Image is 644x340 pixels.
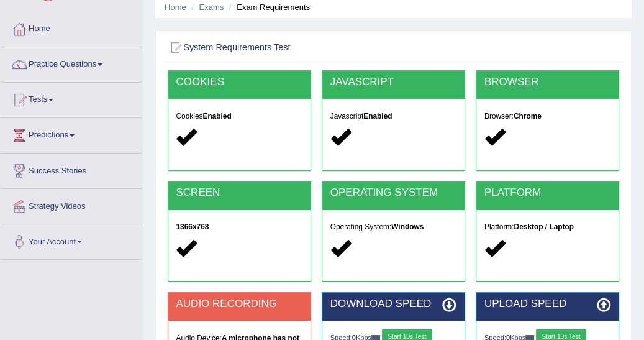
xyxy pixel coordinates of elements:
h2: UPLOAD SPEED [484,298,611,310]
a: Your Account [1,224,142,255]
h2: AUDIO RECORDING [176,298,302,310]
h2: JAVASCRIPT [330,76,457,88]
a: Exams [199,2,224,12]
h5: Javascript [330,113,457,121]
h5: Platform: [484,223,611,231]
strong: 1366x768 [176,223,209,231]
a: Tests [1,83,142,114]
h2: DOWNLOAD SPEED [330,298,457,310]
li: Exam Requirements [226,1,310,13]
a: Predictions [1,118,142,149]
h5: Cookies [176,113,302,121]
strong: Chrome [514,112,542,121]
h5: Browser: [484,113,611,121]
h2: OPERATING SYSTEM [330,187,457,199]
a: Strategy Videos [1,189,142,220]
h2: COOKIES [176,76,302,88]
h2: BROWSER [484,76,611,88]
a: Success Stories [1,154,142,185]
h5: Operating System: [330,223,457,231]
h2: SCREEN [176,187,302,199]
a: Home [1,12,142,43]
a: Practice Questions [1,47,142,78]
strong: Windows [391,223,424,231]
h2: PLATFORM [484,187,611,199]
strong: Enabled [202,112,231,121]
strong: Enabled [363,112,392,121]
h2: System Requirements Test [168,40,448,56]
a: Home [165,2,186,12]
strong: Desktop / Laptop [514,223,573,231]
